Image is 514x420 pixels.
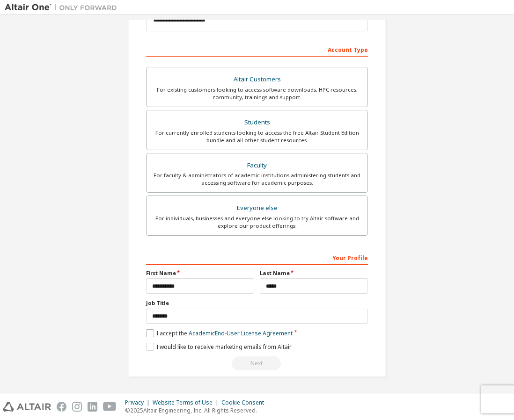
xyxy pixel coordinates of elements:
div: Altair Customers [152,73,362,86]
div: Website Terms of Use [153,399,221,406]
div: For currently enrolled students looking to access the free Altair Student Edition bundle and all ... [152,129,362,144]
label: I accept the [146,329,293,337]
div: Faculty [152,159,362,172]
p: © 2025 Altair Engineering, Inc. All Rights Reserved. [125,406,270,414]
label: I would like to receive marketing emails from Altair [146,343,292,351]
label: Last Name [260,269,368,277]
div: Privacy [125,399,153,406]
img: Altair One [5,3,122,12]
div: Everyone else [152,202,362,215]
div: For faculty & administrators of academic institutions administering students and accessing softwa... [152,172,362,187]
div: Students [152,116,362,129]
div: For existing customers looking to access software downloads, HPC resources, community, trainings ... [152,86,362,101]
div: Read and acccept EULA to continue [146,356,368,370]
div: Cookie Consent [221,399,270,406]
img: facebook.svg [57,402,66,412]
img: linkedin.svg [88,402,97,412]
label: First Name [146,269,254,277]
img: altair_logo.svg [3,402,51,412]
a: Academic End-User License Agreement [189,329,293,337]
div: For individuals, businesses and everyone else looking to try Altair software and explore our prod... [152,215,362,230]
label: Job Title [146,299,368,307]
img: youtube.svg [103,402,117,412]
div: Account Type [146,42,368,57]
img: instagram.svg [72,402,82,412]
div: Your Profile [146,250,368,265]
